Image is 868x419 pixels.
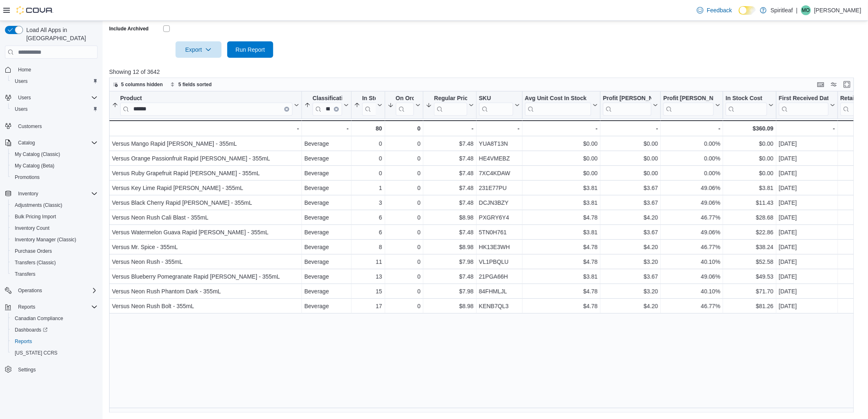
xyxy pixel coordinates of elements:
div: Beverage [304,198,349,208]
div: 17 [354,301,382,311]
div: $8.98 [426,213,473,222]
span: Reports [11,337,98,346]
button: In Stock Cost [726,95,773,116]
div: First Received Date [779,95,829,103]
button: Purchase Orders [8,245,101,257]
span: Customers [15,121,98,131]
div: Versus Neon Rush Phantom Dark - 355mL [112,286,299,296]
div: HK13E3WH [479,242,520,252]
div: $81.26 [726,301,773,311]
input: Dark Mode [739,6,756,15]
span: Users [11,104,98,114]
button: Enter fullscreen [842,80,852,89]
div: - [525,124,598,133]
a: Settings [15,365,39,375]
button: Regular Price [426,95,473,116]
span: Inventory [18,190,38,197]
div: [DATE] [779,153,835,163]
span: Settings [18,366,36,373]
div: $7.98 [426,286,473,296]
div: $7.48 [426,139,473,149]
div: $7.48 [426,168,473,178]
div: 0 [388,227,421,237]
div: $3.81 [525,183,598,193]
div: Beverage [304,153,349,163]
div: [DATE] [779,257,835,267]
div: [DATE] [779,286,835,296]
div: 49.06% [663,227,720,237]
button: Adjustments (Classic) [8,199,101,211]
div: $4.20 [603,301,658,311]
div: - [304,124,349,133]
div: $4.78 [525,213,598,222]
a: Dashboards [11,325,51,335]
span: Promotions [11,172,98,182]
div: $0.00 [726,139,773,149]
div: 0.00% [663,168,720,178]
div: HE4VMEBZ [479,153,520,163]
div: Versus Ruby Grapefruit Rapid [PERSON_NAME] - 355mL [112,168,299,178]
div: 0 [388,139,421,149]
span: My Catalog (Beta) [11,161,98,171]
button: Inventory Manager (Classic) [8,234,101,245]
span: Catalog [18,140,35,146]
div: 0 [388,213,421,222]
div: [DATE] [779,242,835,252]
span: Inventory Count [15,225,50,231]
div: 0 [388,124,421,133]
div: 7XC4KDAW [479,168,520,178]
div: Regular Price [434,95,467,116]
img: Cova [16,6,53,14]
div: [DATE] [779,272,835,282]
button: Catalog [2,137,101,149]
div: $3.81 [525,198,598,208]
div: 0 [388,286,421,296]
a: Users [11,104,31,114]
span: Reports [18,304,35,310]
div: $4.20 [603,213,658,222]
a: Users [11,76,31,86]
span: Inventory Count [11,223,98,233]
span: Users [15,93,98,103]
div: 3 [354,198,382,208]
div: $3.67 [603,183,658,193]
div: 40.10% [663,257,720,267]
div: $28.68 [726,213,773,222]
div: In Stock Cost [726,95,767,116]
div: 49.06% [663,183,720,193]
a: My Catalog (Beta) [11,161,58,171]
a: Canadian Compliance [11,314,66,323]
button: In Stock Qty [354,95,382,116]
div: Beverage [304,139,349,149]
div: $7.48 [426,227,473,237]
span: Bulk Pricing Import [11,212,98,222]
div: 6 [354,227,382,237]
span: Inventory [15,189,98,199]
button: Transfers (Classic) [8,257,101,268]
div: - [663,124,720,133]
div: $7.48 [426,198,473,208]
div: $4.20 [603,242,658,252]
span: Canadian Compliance [11,314,98,323]
button: 5 columns hidden [110,80,166,89]
div: 46.77% [663,242,720,252]
span: Purchase Orders [11,246,98,256]
div: $0.00 [525,153,598,163]
div: YUA8T13N [479,139,520,149]
div: DCJN3BZY [479,198,520,208]
button: Catalog [15,138,38,148]
div: $8.98 [426,301,473,311]
button: My Catalog (Classic) [8,149,101,160]
div: $8.98 [426,242,473,252]
div: 13 [354,272,382,282]
div: Versus Neon Rush Cali Blast - 355mL [112,213,299,222]
button: Clear input [334,107,339,112]
div: $360.09 [726,124,773,133]
div: 0 [354,139,382,149]
button: Operations [2,285,101,296]
span: Home [15,64,98,75]
label: Include Archived [109,25,148,32]
div: In Stock Qty [362,95,376,116]
div: $71.70 [726,286,773,296]
span: Feedback [707,6,732,14]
